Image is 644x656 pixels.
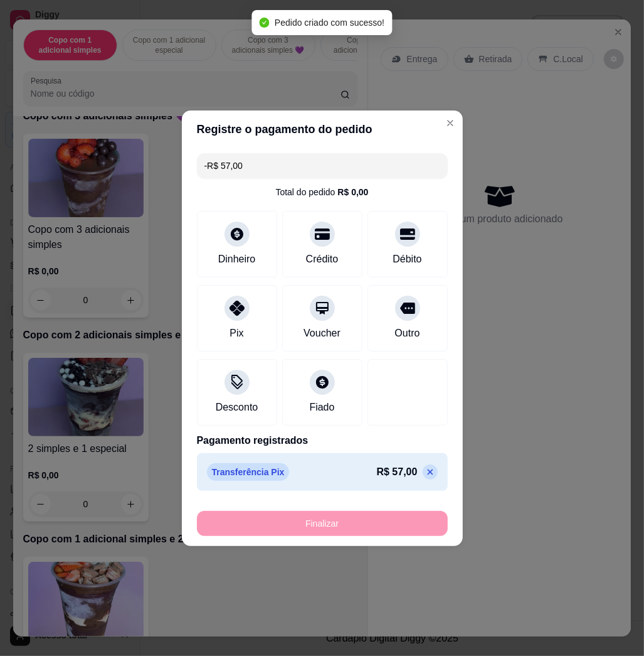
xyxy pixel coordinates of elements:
div: Voucher [304,326,340,341]
div: Fiado [309,400,334,415]
div: Crédito [306,252,339,267]
p: R$ 57,00 [377,465,418,480]
div: Total do pedido [275,186,368,198]
div: R$ 0,00 [337,186,368,198]
div: Desconto [216,400,258,415]
div: Débito [393,252,421,267]
div: Outro [394,326,420,341]
div: Pix [230,326,243,341]
input: Ex.: hambúrguer de cordeiro [204,153,440,178]
p: Pagamento registrados [197,433,448,448]
p: Transferência Pix [207,463,290,481]
div: Dinheiro [218,252,256,267]
span: check-circle [260,18,270,28]
button: Close [440,113,460,133]
header: Registre o pagamento do pedido [182,110,463,148]
span: Pedido criado com sucesso! [275,18,384,28]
